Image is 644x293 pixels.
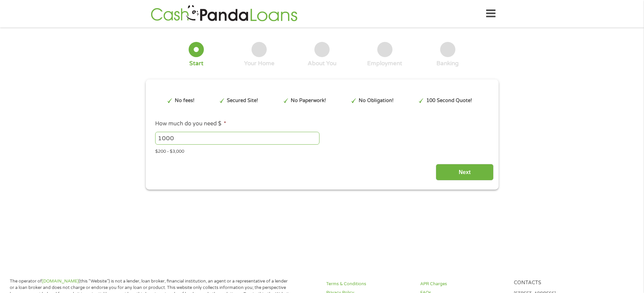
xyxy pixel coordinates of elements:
p: No fees! [175,97,194,104]
p: Secured Site! [227,97,258,104]
a: APR Charges [420,281,506,287]
a: [DOMAIN_NAME] [42,278,79,284]
input: Next [436,164,494,180]
div: About You [308,60,336,67]
div: Employment [367,60,402,67]
div: $200 - $3,000 [155,146,488,155]
p: No Obligation! [359,97,393,104]
img: GetLoanNow Logo [149,4,300,23]
h4: Contacts [514,280,600,286]
div: Your Home [244,60,275,67]
div: Banking [436,60,459,67]
a: Terms & Conditions [326,281,412,287]
label: How much do you need $ [155,120,226,127]
p: No Paperwork! [291,97,326,104]
p: 100 Second Quote! [426,97,472,104]
div: Start [189,60,204,67]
